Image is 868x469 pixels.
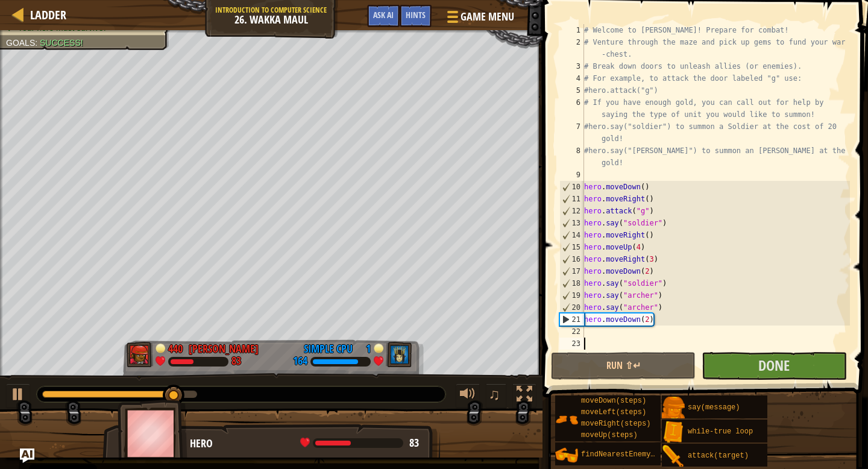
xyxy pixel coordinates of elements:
[293,356,307,367] div: 164
[551,352,696,380] button: Run ⇧↵
[758,356,790,375] span: Done
[662,397,685,420] img: portrait.png
[486,383,506,408] button: ♫
[386,342,412,367] img: thang_avatar_frame.png
[688,403,740,412] span: say(message)
[559,145,584,169] div: 8
[560,265,584,277] div: 17
[560,241,584,253] div: 15
[559,326,584,338] div: 22
[560,277,584,289] div: 18
[373,9,394,20] span: Ask AI
[559,72,584,84] div: 4
[559,96,584,121] div: 6
[190,436,428,452] div: Hero
[559,169,584,181] div: 9
[560,313,584,326] div: 21
[461,9,514,25] span: Game Menu
[367,5,400,27] button: Ask AI
[438,5,521,33] button: Game Menu
[560,301,584,313] div: 20
[559,84,584,96] div: 5
[359,341,371,352] div: 1
[127,342,153,367] img: thang_avatar_frame.png
[559,36,584,60] div: 2
[559,24,584,36] div: 1
[559,60,584,72] div: 3
[581,408,646,417] span: moveLeft(steps)
[559,121,584,145] div: 7
[560,229,584,241] div: 14
[300,438,419,449] div: health: 83.1 / 200 (+0.13/s)
[40,38,83,48] span: Success!
[6,383,30,408] button: ⌘ + P: Play
[20,449,34,463] button: Ask AI
[512,383,536,408] button: Toggle fullscreen
[560,205,584,217] div: 12
[688,427,753,436] span: while-true loop
[406,9,426,20] span: Hints
[688,452,749,460] span: attack(target)
[488,385,500,403] span: ♫
[560,217,584,229] div: 13
[662,421,685,444] img: portrait.png
[560,193,584,205] div: 11
[581,431,638,439] span: moveUp(steps)
[581,397,646,405] span: moveDown(steps)
[559,338,584,350] div: 23
[30,7,66,23] span: Ladder
[555,444,578,467] img: portrait.png
[24,7,66,23] a: Ladder
[560,181,584,193] div: 10
[581,420,650,428] span: moveRight(steps)
[560,289,584,301] div: 19
[118,400,187,467] img: thang_avatar_frame.png
[304,341,353,357] div: Simple CPU
[409,435,419,450] span: 83
[35,38,40,48] span: :
[702,352,846,380] button: Done
[189,341,259,357] div: [PERSON_NAME]
[555,408,578,431] img: portrait.png
[456,383,480,408] button: Adjust volume
[581,450,659,459] span: findNearestEnemy()
[6,38,35,48] span: Goals
[168,341,183,352] div: 440
[662,445,685,468] img: portrait.png
[560,253,584,265] div: 16
[231,356,241,367] div: 83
